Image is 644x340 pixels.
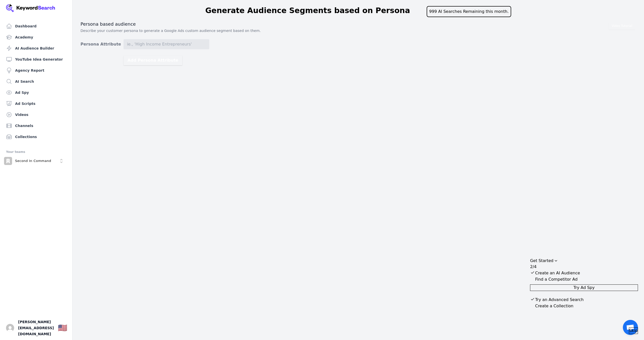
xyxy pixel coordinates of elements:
button: Open organization switcher [4,157,65,165]
a: Videos [4,110,68,120]
div: Create an AI Audience [535,270,580,276]
button: Open user button [6,324,14,332]
div: Get Started [530,258,638,334]
div: Try an Advanced Search [535,297,584,303]
span: Try Ad Spy [573,285,594,291]
img: Second In Command [4,157,12,165]
a: Ad Spy [4,88,68,98]
button: Expand Checklist [530,303,638,309]
div: 2/4 [530,264,537,270]
button: Collapse Checklist [530,276,638,282]
a: Dashboard [4,21,68,31]
h1: Generate Audience Segments based on Persona [205,6,410,17]
a: AI Audience Builder [4,43,68,53]
div: 999 AI Searches Remaining this month. [427,6,511,17]
span: [PERSON_NAME][EMAIL_ADDRESS][DOMAIN_NAME] [18,319,54,337]
button: Try Ad Spy [530,284,638,291]
button: Expand Checklist [530,297,638,303]
p: Second In Command [15,159,51,163]
div: Get Started [530,258,553,264]
div: Create a Collection [535,303,573,309]
button: Video Tutorial [609,22,635,30]
button: Add Persona Attribute [124,55,182,65]
div: Your teams [6,149,66,155]
a: YouTube Idea Generator [4,54,68,64]
p: Describe your customer persona to generate a Google Ads custom audience segment based on them. [80,28,636,33]
div: Find a Competitor Ad [535,276,578,282]
button: Collapse Checklist [530,258,638,270]
button: Skip [629,327,638,334]
button: 🇺🇸 [58,323,67,333]
a: Ad Scripts [4,99,68,109]
div: Drag to move checklist [530,258,638,264]
a: Agency Report [4,65,68,75]
a: Collections [4,132,68,142]
h3: Persona based audience [80,21,636,27]
img: Your Company [6,4,55,12]
a: Academy [4,32,68,42]
input: ie., 'High Income Entrepreneurs' [124,39,209,49]
label: Persona Attribute [80,41,124,47]
a: Channels [4,121,68,131]
a: AI Search [4,76,68,87]
span: Skip [629,328,638,334]
button: Expand Checklist [530,270,638,276]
